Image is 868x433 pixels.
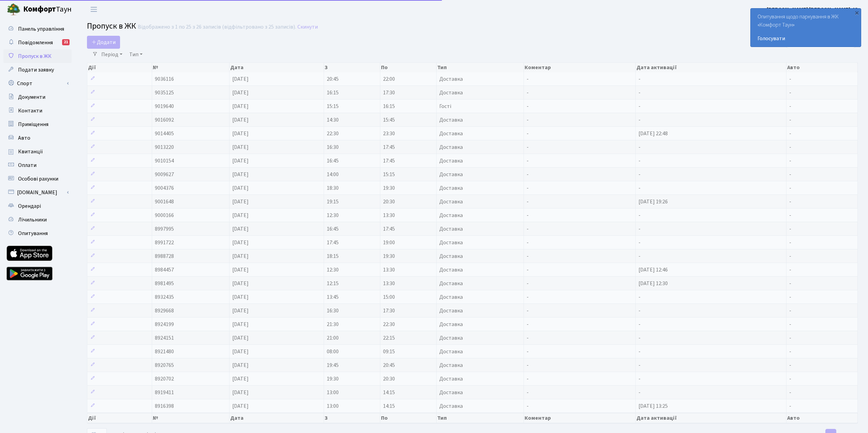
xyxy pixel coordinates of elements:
[155,239,174,246] span: 8991722
[527,307,529,314] span: -
[527,334,529,342] span: -
[232,321,249,328] span: [DATE]
[232,375,249,383] span: [DATE]
[155,293,174,301] span: 8932435
[327,103,339,110] span: 15:15
[3,186,72,199] a: [DOMAIN_NAME]
[327,252,339,260] span: 18:15
[638,389,641,396] span: -
[383,157,395,165] span: 17:45
[232,266,249,274] span: [DATE]
[327,402,339,410] span: 13:00
[232,143,249,151] span: [DATE]
[327,361,339,369] span: 19:45
[152,63,230,72] th: №
[638,402,668,410] span: [DATE] 13:25
[230,63,324,72] th: Дата
[87,36,120,49] a: Додати
[636,63,786,72] th: Дата активації
[18,39,53,46] span: Повідомлення
[155,89,174,96] span: 9035125
[636,413,786,423] th: Дата активації
[152,413,230,423] th: №
[383,389,395,396] span: 14:15
[155,266,174,274] span: 8984457
[638,252,641,260] span: -
[18,93,45,101] span: Документи
[527,75,529,83] span: -
[3,36,72,49] a: Повідомлення21
[18,134,30,142] span: Авто
[155,157,174,165] span: 9010154
[638,143,641,151] span: -
[155,334,174,342] span: 8924151
[439,158,463,164] span: Доставка
[127,49,145,60] a: Тип
[383,225,395,233] span: 17:45
[232,361,249,369] span: [DATE]
[232,212,249,219] span: [DATE]
[789,293,791,301] span: -
[383,239,395,246] span: 19:00
[232,75,249,83] span: [DATE]
[383,116,395,124] span: 15:45
[767,5,860,14] a: [PERSON_NAME] [PERSON_NAME]. Ю.
[789,361,791,369] span: -
[155,307,174,314] span: 8929668
[439,131,463,136] span: Доставка
[638,212,641,219] span: -
[18,107,42,114] span: Контакти
[527,361,529,369] span: -
[527,266,529,274] span: -
[383,307,395,314] span: 17:30
[383,198,395,205] span: 20:30
[383,293,395,301] span: 15:00
[3,90,72,104] a: Документи
[789,184,791,192] span: -
[638,239,641,246] span: -
[527,239,529,246] span: -
[439,349,463,354] span: Доставка
[789,75,791,83] span: -
[232,184,249,192] span: [DATE]
[232,280,249,287] span: [DATE]
[87,63,152,72] th: Дії
[789,143,791,151] span: -
[155,280,174,287] span: 8981495
[380,63,437,72] th: По
[327,184,339,192] span: 18:30
[155,212,174,219] span: 9000166
[383,252,395,260] span: 19:30
[155,116,174,124] span: 9016092
[527,171,529,178] span: -
[527,103,529,110] span: -
[232,307,249,314] span: [DATE]
[155,375,174,383] span: 8920702
[383,266,395,274] span: 13:30
[439,172,463,177] span: Доставка
[439,117,463,123] span: Доставка
[232,171,249,178] span: [DATE]
[638,130,668,137] span: [DATE] 22:48
[527,375,529,383] span: -
[527,280,529,287] span: -
[327,212,339,219] span: 12:30
[789,307,791,314] span: -
[638,266,668,274] span: [DATE] 12:46
[3,77,72,90] a: Спорт
[232,198,249,205] span: [DATE]
[527,225,529,233] span: -
[327,389,339,396] span: 13:00
[155,389,174,396] span: 8919411
[383,75,395,83] span: 22:00
[327,239,339,246] span: 17:45
[327,116,339,124] span: 14:30
[327,321,339,328] span: 21:30
[638,75,641,83] span: -
[62,39,70,45] div: 21
[232,130,249,137] span: [DATE]
[527,130,529,137] span: -
[638,103,641,110] span: -
[439,253,463,259] span: Доставка
[297,24,318,30] a: Скинути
